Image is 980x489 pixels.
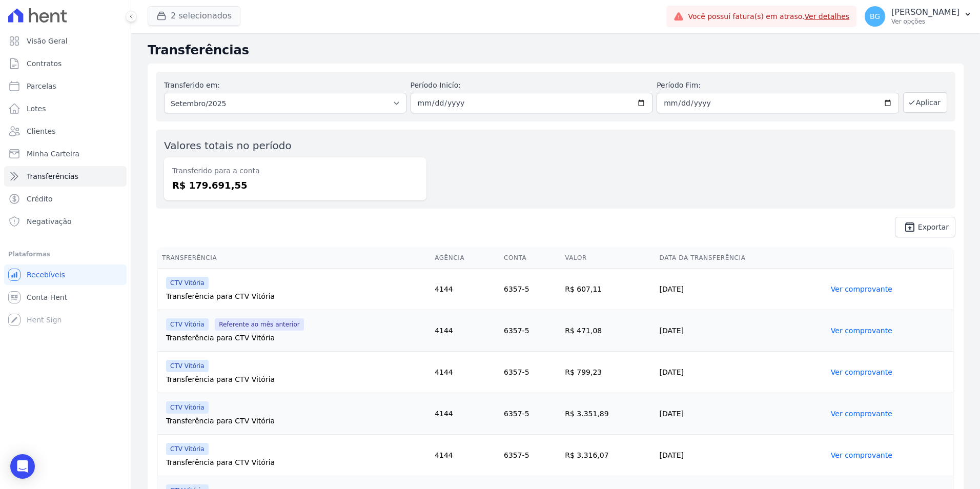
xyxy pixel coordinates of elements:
span: CTV Vitória [166,318,209,331]
td: 6357-5 [500,352,561,393]
a: Parcelas [4,76,127,96]
th: Agência [431,248,500,269]
a: Contratos [4,53,127,74]
td: R$ 607,11 [561,269,655,310]
button: BG [PERSON_NAME] Ver opções [856,2,980,31]
div: Open Intercom Messenger [10,454,35,479]
a: Recebíveis [4,264,127,285]
span: Você possui fatura(s) em atraso. [688,11,849,22]
td: 6357-5 [500,310,561,352]
button: Aplicar [903,92,947,113]
span: Referente ao mês anterior [215,318,304,331]
td: 4144 [431,310,500,352]
a: Visão Geral [4,31,127,51]
td: R$ 3.316,07 [561,435,655,476]
label: Valores totais no período [164,139,292,152]
div: Transferência para CTV Vitória [166,457,426,467]
span: CTV Vitória [166,443,209,455]
th: Conta [500,248,561,269]
button: 2 selecionados [148,6,240,26]
p: Ver opções [891,17,959,26]
td: [DATE] [656,393,827,435]
span: Lotes [27,104,46,114]
div: Transferência para CTV Vitória [166,333,426,343]
td: 4144 [431,393,500,435]
span: Exportar [918,224,949,230]
td: 4144 [431,269,500,310]
label: Transferido em: [164,81,220,89]
span: Contratos [27,58,62,69]
a: Ver comprovante [831,368,892,376]
a: Ver comprovante [831,285,892,293]
a: Ver comprovante [831,327,892,335]
td: [DATE] [656,435,827,476]
label: Período Fim: [657,80,899,91]
td: [DATE] [656,269,827,310]
span: CTV Vitória [166,277,209,289]
a: Clientes [4,121,127,141]
td: 4144 [431,435,500,476]
span: Visão Geral [27,36,68,46]
a: Ver detalhes [805,12,850,21]
td: 6357-5 [500,393,561,435]
a: Negativação [4,211,127,232]
span: BG [870,13,880,20]
span: Crédito [27,194,53,204]
span: Parcelas [27,81,56,91]
span: Negativação [27,216,72,227]
a: Transferências [4,166,127,187]
th: Valor [561,248,655,269]
a: Lotes [4,98,127,119]
span: Recebíveis [27,270,65,280]
span: Conta Hent [27,292,67,302]
a: Ver comprovante [831,451,892,459]
td: 4144 [431,352,500,393]
th: Data da Transferência [656,248,827,269]
span: Clientes [27,126,55,136]
span: CTV Vitória [166,360,209,372]
a: Ver comprovante [831,410,892,418]
dd: R$ 179.691,55 [172,178,418,192]
div: Transferência para CTV Vitória [166,374,426,384]
dt: Transferido para a conta [172,166,418,176]
label: Período Inicío: [411,80,653,91]
div: Plataformas [8,248,122,260]
a: unarchive Exportar [895,217,955,237]
a: Minha Carteira [4,144,127,164]
td: R$ 471,08 [561,310,655,352]
a: Conta Hent [4,287,127,308]
td: R$ 799,23 [561,352,655,393]
td: 6357-5 [500,435,561,476]
th: Transferência [158,248,431,269]
td: [DATE] [656,310,827,352]
a: Crédito [4,189,127,209]
p: [PERSON_NAME] [891,7,959,17]
span: CTV Vitória [166,401,209,414]
i: unarchive [904,221,916,233]
span: Transferências [27,171,78,181]
div: Transferência para CTV Vitória [166,416,426,426]
td: [DATE] [656,352,827,393]
h2: Transferências [148,41,964,59]
td: R$ 3.351,89 [561,393,655,435]
td: 6357-5 [500,269,561,310]
div: Transferência para CTV Vitória [166,291,426,301]
span: Minha Carteira [27,149,79,159]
